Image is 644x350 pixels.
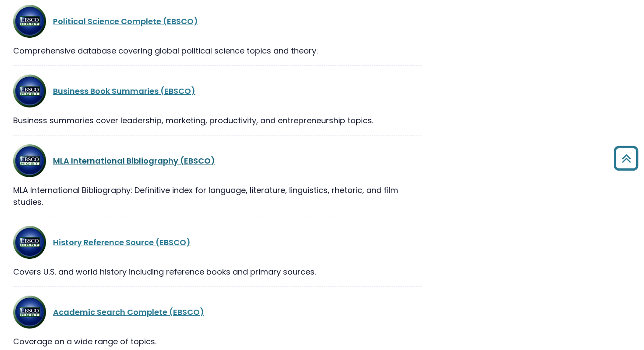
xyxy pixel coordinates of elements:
a: Business Book Summaries (EBSCO) [53,86,195,96]
a: Back to Top [610,150,642,166]
div: Coverage on a wide range of topics. [13,336,421,347]
a: History Reference Source (EBSCO) [53,237,191,248]
div: Covers U.S. and world history including reference books and primary sources. [13,266,421,278]
div: Comprehensive database covering global political science topics and theory. [13,45,421,57]
div: Business summaries cover leadership, marketing, productivity, and entrepreneurship topics. [13,114,421,126]
a: MLA International Bibliography (EBSCO) [53,155,215,166]
a: Academic Search Complete (EBSCO) [53,307,204,318]
div: MLA International Bibliography: Definitive index for language, literature, linguistics, rhetoric,... [13,184,421,208]
a: Political Science Complete (EBSCO) [53,16,198,27]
